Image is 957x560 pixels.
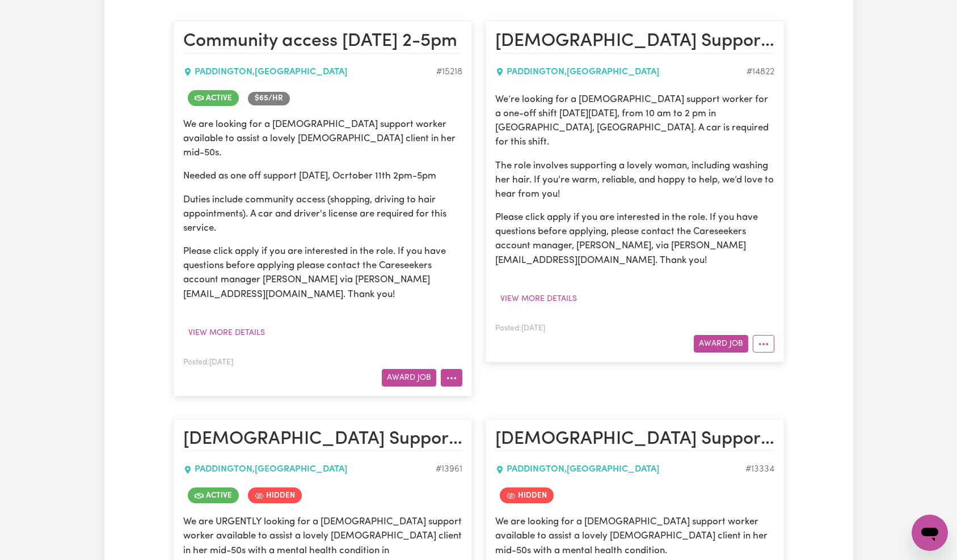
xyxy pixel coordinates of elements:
[248,487,302,503] span: Job is hidden
[495,463,745,476] div: PADDINGTON , [GEOGRAPHIC_DATA]
[694,335,748,353] button: Award Job
[183,117,462,160] p: We are looking for a [DEMOGRAPHIC_DATA] support worker available to assist a lovely [DEMOGRAPHIC_...
[495,65,747,79] div: PADDINGTON , [GEOGRAPHIC_DATA]
[183,31,462,53] h2: Community access Saturday Oct. 11 2-5pm
[495,515,774,558] p: We are looking for a [DEMOGRAPHIC_DATA] support worker available to assist a lovely [DEMOGRAPHIC_...
[183,65,436,79] div: PADDINGTON , [GEOGRAPHIC_DATA]
[188,90,239,106] span: Job is active
[912,515,948,551] iframe: Button to launch messaging window
[495,290,582,308] button: View more details
[183,244,462,302] p: Please click apply if you are interested in the role. If you have questions before applying pleas...
[495,92,774,150] p: We’re looking for a [DEMOGRAPHIC_DATA] support worker for a one-off shift [DATE][DATE], from 10 a...
[495,325,545,332] span: Posted: [DATE]
[183,169,462,183] p: Needed as one off support [DATE], Ocrtober 11th 2pm-5pm
[753,335,774,353] button: More options
[183,359,233,366] span: Posted: [DATE]
[382,369,436,387] button: Award Job
[500,487,554,503] span: Job is hidden
[183,324,270,342] button: View more details
[183,463,436,476] div: PADDINGTON , [GEOGRAPHIC_DATA]
[183,193,462,236] p: Duties include community access (shopping, driving to hair appointments). A car and driver's lice...
[183,429,462,451] h2: Female Support Worker Needed in Paddington, NSW
[495,31,774,53] h2: Female Support Worker Needed In Paddington, NSW
[188,487,239,503] span: Job is active
[747,65,774,79] div: Job ID #14822
[436,463,462,476] div: Job ID #13961
[495,429,774,451] h2: Female Support Worker Needed ONE OFF In PADDINGTON, New South Wales
[441,369,462,387] button: More options
[495,210,774,268] p: Please click apply if you are interested in the role. If you have questions before applying, plea...
[248,92,290,105] span: Job rate per hour
[745,463,774,476] div: Job ID #13334
[436,65,462,79] div: Job ID #15218
[495,159,774,202] p: The role involves supporting a lovely woman, including washing her hair. If you're warm, reliable...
